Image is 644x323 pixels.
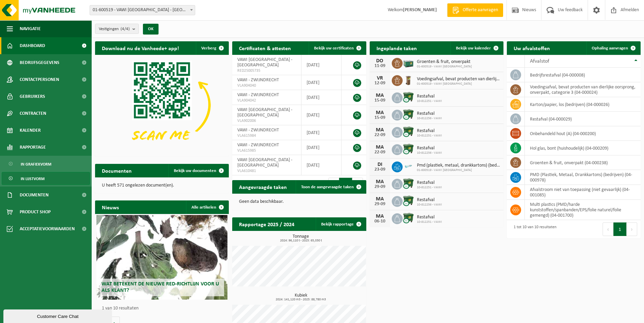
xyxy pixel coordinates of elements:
[2,172,90,185] a: In lijstvorm
[403,57,414,68] img: PB-LB-0680-HPE-GN-01
[301,125,342,140] td: [DATE]
[143,24,159,35] button: OK
[373,133,387,137] div: 22-09
[239,199,359,204] p: Geen data beschikbaar.
[201,46,216,50] span: Verberg
[586,41,640,55] a: Ophaling aanvragen
[510,222,556,237] div: 1 tot 10 van 10 resultaten
[417,134,442,138] span: 10-812251 - VAWI
[417,94,442,99] span: Restafval
[450,41,503,55] a: Bekijk uw kalender
[403,178,414,189] img: WB-1100-CU
[296,180,366,194] a: Toon de aangevraagde taken
[196,41,228,55] button: Verberg
[237,98,296,103] span: VLA904042
[314,46,354,50] span: Bekijk uw certificaten
[417,168,500,172] span: 01-600519 - VAWI [GEOGRAPHIC_DATA]
[525,170,641,185] td: PMD (Plastiek, Metaal, Drankkartons) (bedrijven) (04-000978)
[373,162,387,167] div: DI
[236,239,366,242] span: 2024: 96,110 t - 2025: 65,030 t
[373,214,387,219] div: MA
[237,133,296,138] span: VLA615984
[507,41,557,55] h2: Uw afvalstoffen
[417,197,442,203] span: Restafval
[403,7,437,13] strong: [PERSON_NAME]
[373,110,387,115] div: MA
[525,97,641,112] td: karton/papier, los (bedrijven) (04-000026)
[301,155,342,175] td: [DATE]
[403,212,414,224] img: WB-1100-CU
[20,203,51,220] span: Product Shop
[403,195,414,207] img: WB-1100-CU
[525,185,641,200] td: afvalstroom niet van toepassing (niet gevaarlijk) (04-001085)
[525,82,641,97] td: voedingsafval, bevat producten van dierlijke oorsprong, onverpakt, categorie 3 (04-000024)
[301,55,342,75] td: [DATE]
[237,107,292,118] span: VAWI [GEOGRAPHIC_DATA] - [GEOGRAPHIC_DATA]
[237,92,279,98] span: VAWI - ZWIJNDRECHT
[461,7,500,14] span: Offerte aanvragen
[121,27,130,31] count: (4/4)
[592,46,628,50] span: Ophaling aanvragen
[627,222,637,236] button: Next
[90,5,195,15] span: 01-600519 - VAWI NV - ANTWERPEN
[102,306,225,311] p: 1 van 10 resultaten
[373,185,387,189] div: 29-09
[403,91,414,103] img: WB-1100-CU
[373,127,387,133] div: MA
[417,203,442,207] span: 10-812256 - VAWI
[20,71,59,88] span: Contactpersonen
[417,111,442,116] span: Restafval
[21,172,44,185] span: In lijstvorm
[373,76,387,81] div: VR
[237,168,296,174] span: VLA610481
[525,155,641,170] td: groenten & fruit, onverpakt (04-000238)
[2,157,90,170] a: In grafiekvorm
[373,196,387,202] div: MA
[316,217,366,231] a: Bekijk rapportage
[186,200,228,214] a: Alle artikelen
[417,220,442,224] span: 10-812251 - VAWI
[237,57,292,68] span: VAWI [GEOGRAPHIC_DATA] - [GEOGRAPHIC_DATA]
[370,41,424,55] h2: Ingeplande taken
[417,186,442,190] span: 10-812251 - VAWI
[174,169,216,173] span: Bekijk uw documenten
[95,200,126,214] h2: Nieuws
[417,65,472,69] span: 01-600519 - VAWI [GEOGRAPHIC_DATA]
[237,143,279,148] span: VAWI - ZWIJNDRECHT
[95,24,139,34] button: Vestigingen(4/4)
[417,82,500,86] span: 01-600519 - VAWI [GEOGRAPHIC_DATA]
[373,150,387,155] div: 22-09
[236,234,366,242] h3: Tonnage
[232,217,301,231] h2: Rapportage 2025 / 2024
[232,41,298,55] h2: Certificaten & attesten
[301,140,342,155] td: [DATE]
[417,151,442,155] span: 10-812256 - VAWI
[237,118,296,124] span: VLA902006
[525,126,641,141] td: onbehandeld hout (A) (04-000200)
[168,164,228,177] a: Bekijk uw documenten
[373,145,387,150] div: MA
[95,55,229,155] img: Download de VHEPlus App
[417,215,442,220] span: Restafval
[237,157,292,168] span: VAWI [GEOGRAPHIC_DATA] - [GEOGRAPHIC_DATA]
[20,139,46,156] span: Rapportage
[90,5,195,15] span: 01-600519 - VAWI NV - ANTWERPEN
[403,143,414,155] img: WB-1100-CU
[525,68,641,82] td: bedrijfsrestafval (04-000008)
[417,99,442,103] span: 10-812251 - VAWI
[301,90,342,105] td: [DATE]
[301,185,354,189] span: Toon de aangevraagde taken
[99,24,130,34] span: Vestigingen
[96,215,227,300] a: Wat betekent de nieuwe RED-richtlijn voor u als klant?
[21,158,51,171] span: In grafiekvorm
[403,126,414,137] img: WB-1100-CU
[373,58,387,64] div: DO
[417,128,442,134] span: Restafval
[447,3,503,17] a: Offerte aanvragen
[417,59,472,65] span: Groenten & fruit, onverpakt
[301,105,342,125] td: [DATE]
[373,93,387,98] div: MA
[20,88,45,105] span: Gebruikers
[373,81,387,86] div: 12-09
